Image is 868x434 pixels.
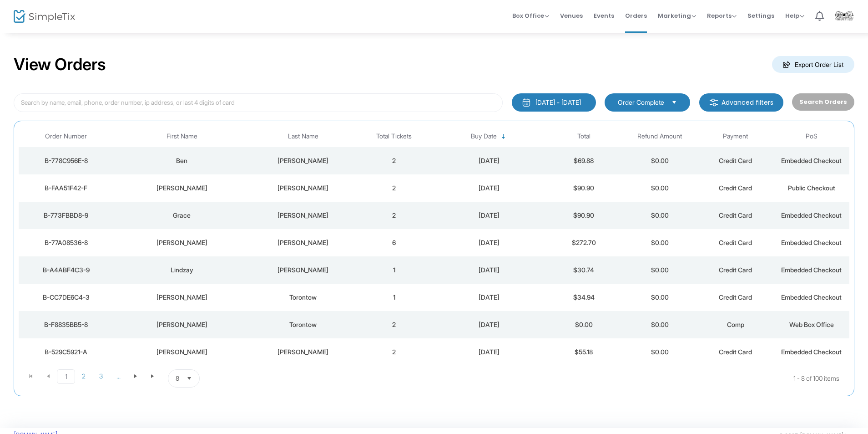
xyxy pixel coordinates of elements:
td: $90.90 [546,202,622,229]
th: Total [546,126,622,147]
span: Embedded Checkout [781,266,842,274]
div: Salomé [116,184,247,193]
span: First Name [167,133,197,140]
img: filter [709,98,718,107]
td: $0.00 [622,338,698,366]
span: Embedded Checkout [781,157,842,164]
div: B-77A08536-8 [21,238,111,247]
span: Order Number [45,133,87,140]
div: 2025-09-21 [434,211,544,220]
td: $0.00 [622,174,698,202]
span: Embedded Checkout [781,239,842,246]
div: 2025-09-20 [434,238,544,247]
div: B-CC7DE6C4-3 [21,293,111,302]
div: B-FAA51F42-F [21,184,111,193]
span: 8 [176,374,179,383]
div: 2025-09-19 [434,293,544,302]
div: 2025-09-23 [434,184,544,193]
td: $55.18 [546,338,622,366]
div: Ben [116,156,247,165]
span: Help [785,11,804,20]
div: Michael [116,320,247,329]
td: $0.00 [622,202,698,229]
span: Go to the next page [132,373,139,380]
td: 2 [356,147,432,174]
td: $0.00 [622,256,698,284]
div: Torontow [252,293,354,302]
span: Embedded Checkout [781,211,842,219]
span: Orders [625,4,647,27]
span: Order Complete [618,98,664,107]
td: 2 [356,311,432,338]
div: Maegan Cheng [252,266,354,275]
div: Torontow [252,320,354,329]
div: B-F8835BB5-8 [21,320,111,329]
div: B-529C5921-A [21,347,111,357]
div: Rosenberg [252,156,354,165]
div: Lindzay [116,266,247,275]
td: $69.88 [546,147,622,174]
button: [DATE] - [DATE] [512,93,596,112]
span: Go to the next page [127,369,144,383]
h2: View Orders [14,55,106,75]
div: Allison [116,347,247,357]
span: Last Name [288,133,318,140]
button: Select [668,97,681,107]
td: $30.74 [546,256,622,284]
span: Credit Card [719,266,752,274]
td: 1 [356,284,432,311]
td: 6 [356,229,432,256]
td: 2 [356,202,432,229]
span: Credit Card [719,239,752,246]
span: Payment [723,133,748,140]
m-button: Advanced filters [699,93,783,112]
img: monthly [522,98,531,107]
div: Wysocki [252,184,354,193]
span: Credit Card [719,157,752,164]
span: Page 4 [110,369,127,383]
td: $0.00 [622,284,698,311]
td: $272.70 [546,229,622,256]
span: Events [594,4,614,27]
div: Churchill [252,238,354,247]
td: $0.00 [622,311,698,338]
span: Embedded Checkout [781,348,842,356]
span: Credit Card [719,293,752,301]
div: 2025-09-19 [434,320,544,329]
span: Page 3 [92,369,110,383]
span: Box Office [512,11,549,20]
div: Humeniuk [252,347,354,357]
span: Embedded Checkout [781,293,842,301]
div: Dustin [116,238,247,247]
span: Page 2 [75,369,92,383]
span: Credit Card [719,211,752,219]
span: Go to the last page [144,369,161,383]
kendo-pager-info: 1 - 8 of 100 items [290,369,839,388]
td: $34.94 [546,284,622,311]
span: Buy Date [471,133,497,140]
span: Marketing [658,11,696,20]
span: Page 1 [57,369,75,384]
td: $0.00 [622,229,698,256]
span: PoS [806,133,818,140]
div: B-778C956E-8 [21,156,111,165]
div: Data table [19,126,849,366]
div: Grace [116,211,247,220]
span: Public Checkout [788,184,835,192]
span: Go to the last page [149,373,156,380]
td: $0.00 [622,147,698,174]
span: Credit Card [719,348,752,356]
div: 2025-09-18 [434,347,544,357]
div: 2025-09-19 [434,266,544,275]
span: Web Box Office [789,321,834,328]
div: Gauvin [252,211,354,220]
div: Michael [116,293,247,302]
div: B-A4ABF4C3-9 [21,266,111,275]
td: 1 [356,256,432,284]
span: Sortable [500,133,507,140]
div: B-773FBBD8-9 [21,211,111,220]
button: Select [183,370,196,387]
td: $90.90 [546,174,622,202]
th: Refund Amount [622,126,698,147]
span: Comp [727,321,744,328]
